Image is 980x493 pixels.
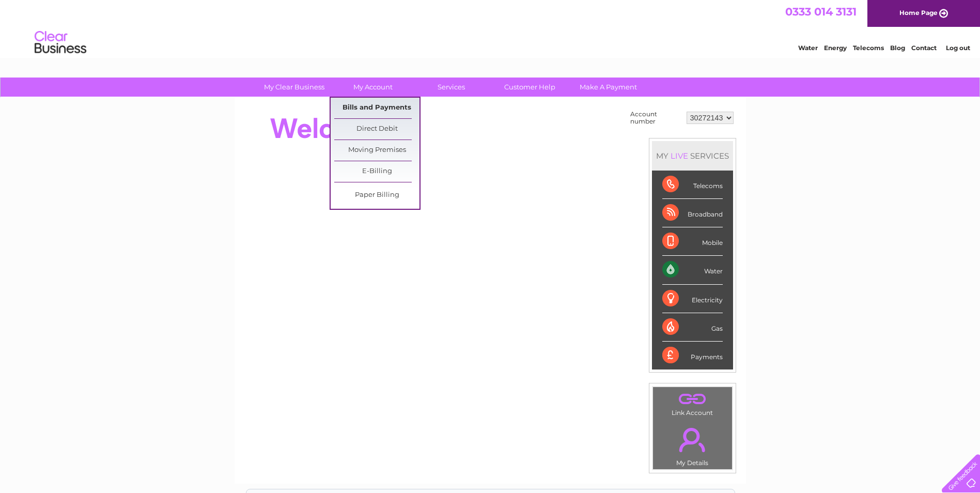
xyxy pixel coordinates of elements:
[662,342,723,369] div: Payments
[853,44,884,52] a: Telecoms
[252,78,337,97] a: My Clear Business
[662,227,723,256] div: Mobile
[409,78,494,97] a: Services
[566,78,651,97] a: Make A Payment
[824,44,847,52] a: Energy
[911,44,937,52] a: Contact
[946,44,970,52] a: Log out
[334,140,419,161] a: Moving Premises
[652,419,733,470] td: My Details
[652,141,733,171] div: MY SERVICES
[656,422,729,458] a: .
[652,387,733,419] td: Link Account
[662,199,723,227] div: Broadband
[662,285,723,313] div: Electricity
[662,313,723,342] div: Gas
[890,44,905,52] a: Blog
[656,390,729,408] a: .
[334,98,419,118] a: Bills and Payments
[246,6,735,50] div: Clear Business is a trading name of Verastar Limited (registered in [GEOGRAPHIC_DATA] No. 3667643...
[330,78,415,97] a: My Account
[334,119,419,140] a: Direct Debit
[334,185,419,206] a: Paper Billing
[487,78,572,97] a: Customer Help
[798,44,818,52] a: Water
[668,151,690,161] div: LIVE
[34,27,87,58] img: logo.png
[662,171,723,199] div: Telecoms
[785,5,857,18] a: 0333 014 3131
[662,256,723,284] div: Water
[334,161,419,182] a: E-Billing
[628,108,684,128] td: Account number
